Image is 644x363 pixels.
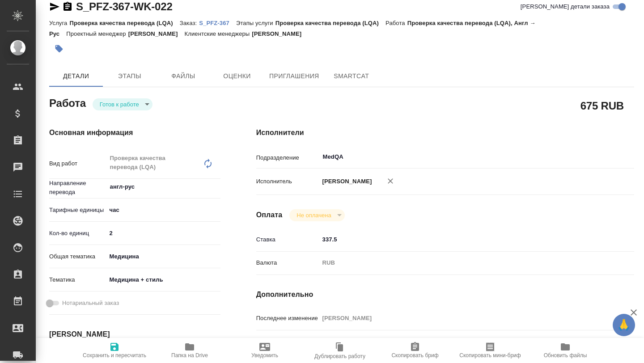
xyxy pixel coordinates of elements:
span: Приглашения [269,71,319,82]
button: 🙏 [613,314,635,336]
p: Клиентские менеджеры [185,30,252,37]
p: Ставка [256,235,319,244]
p: Подразделение [256,153,319,162]
input: ✎ Введи что-нибудь [106,227,220,240]
p: Заказ: [180,20,199,26]
p: Работа [386,20,407,26]
p: [PERSON_NAME] [252,30,308,37]
span: Детали [55,71,97,82]
span: Уведомить [251,352,278,359]
button: Скопировать бриф [377,338,453,363]
input: ✎ Введи что-нибудь [319,233,603,246]
a: S_PFZ-367 [199,19,236,26]
div: Медицина [106,249,220,264]
button: Сохранить и пересчитать [77,338,152,363]
span: Оценки [216,71,258,82]
span: Этапы [108,71,151,82]
span: 🙏 [616,316,631,334]
h4: Оплата [256,210,283,220]
span: Сохранить и пересчитать [83,352,146,359]
button: Скопировать мини-бриф [453,338,528,363]
input: Пустое поле [319,312,603,325]
p: Услуга [49,20,69,26]
button: Добавить тэг [49,39,69,59]
span: Нотариальный заказ [62,299,119,308]
p: Проверка качества перевода (LQA) [69,20,179,26]
h4: Дополнительно [256,289,634,300]
button: Удалить исполнителя [381,171,400,191]
a: S_PFZ-367-WK-022 [76,0,173,13]
span: Скопировать бриф [391,352,438,359]
div: Готов к работе [289,209,344,221]
button: Скопировать ссылку [62,1,73,12]
button: Дублировать работу [302,338,377,363]
p: Валюта [256,258,319,267]
p: Этапы услуги [236,20,275,26]
h4: [PERSON_NAME] [49,329,220,340]
p: Тарифные единицы [49,206,106,215]
p: Общая тематика [49,252,106,261]
h4: Исполнители [256,127,634,138]
button: Не оплачена [294,211,334,219]
p: Кол-во единиц [49,229,106,238]
span: Файлы [162,71,205,82]
span: [PERSON_NAME] детали заказа [521,2,610,11]
button: Open [216,186,217,188]
h4: Основная информация [49,127,220,138]
button: Обновить файлы [528,338,603,363]
p: Проектный менеджер [66,30,128,37]
p: [PERSON_NAME] [128,30,185,37]
span: SmartCat [330,71,373,82]
button: Готов к работе [97,101,142,108]
button: Open [598,156,600,158]
p: [PERSON_NAME] [319,177,372,186]
button: Уведомить [227,338,302,363]
div: Медицина + стиль [106,272,220,287]
p: Последнее изменение [256,314,319,323]
p: Исполнитель [256,177,319,186]
h2: Работа [49,94,86,110]
h2: 675 RUB [580,98,624,113]
button: Скопировать ссылку для ЯМессенджера [49,1,60,12]
div: час [106,203,220,218]
p: Вид работ [49,159,106,168]
p: Проверка качества перевода (LQA) [275,20,386,26]
p: Тематика [49,275,106,284]
div: Готов к работе [93,98,153,110]
span: Папка на Drive [171,352,208,359]
div: RUB [319,255,603,270]
span: Обновить файлы [544,352,587,359]
p: Направление перевода [49,179,106,197]
button: Папка на Drive [152,338,227,363]
span: Скопировать мини-бриф [459,352,521,359]
span: Дублировать работу [314,353,365,359]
